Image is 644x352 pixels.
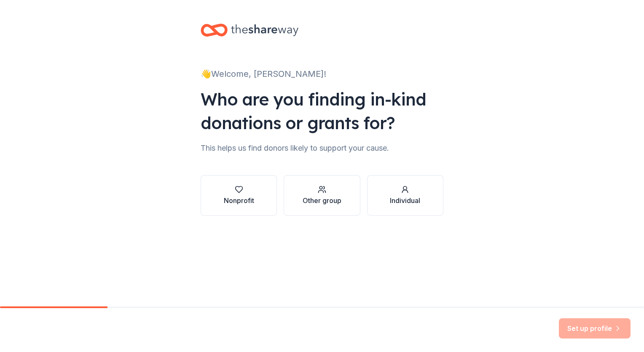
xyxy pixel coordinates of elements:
div: Other group [303,195,341,206]
button: Other group [284,175,360,216]
div: 👋 Welcome, [PERSON_NAME]! [201,67,443,81]
div: This helps us find donors likely to support your cause. [201,141,443,155]
div: Nonprofit [224,195,254,206]
button: Individual [367,175,443,216]
button: Nonprofit [201,175,277,216]
div: Who are you finding in-kind donations or grants for? [201,87,443,135]
div: Individual [390,195,420,206]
